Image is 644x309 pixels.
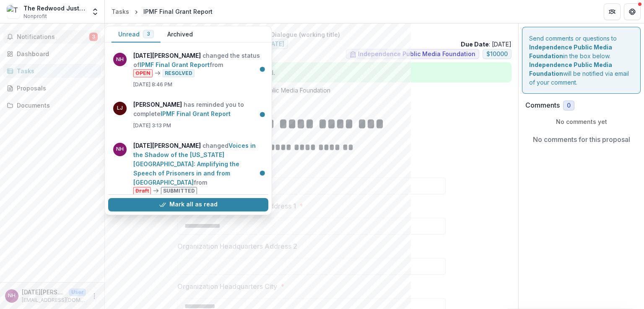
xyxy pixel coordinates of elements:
[161,26,200,43] button: Archived
[525,117,637,126] p: No comments yet
[112,26,161,43] button: Unread
[17,49,94,58] div: Dashboard
[486,51,508,58] span: $ 10000
[624,3,641,20] button: Get Help
[108,198,268,211] button: Mark all as read
[147,31,150,37] span: 3
[23,13,47,20] span: Nonprofit
[525,101,560,109] h2: Comments
[89,3,101,20] button: Open entity switcher
[161,110,231,117] a: IPMF Final Grant Report
[3,47,101,61] a: Dashboard
[533,134,630,144] p: No comments for this proposal
[23,4,86,13] div: The Redwood Justice Fund
[133,142,256,185] a: Voices in the Shadow of the [US_STATE][GEOGRAPHIC_DATA]: Amplifying the Speech of Prisoners in an...
[143,7,213,16] div: IPMF Final Grant Report
[17,33,89,41] span: Notifications
[133,51,263,77] p: changed the status of from
[133,141,263,195] p: changed from
[461,41,489,48] strong: Due Date
[22,296,86,304] p: [EMAIL_ADDRESS][DOMAIN_NAME]
[133,100,263,118] p: has reminded you to complete
[8,293,16,299] div: Noel Hanrahan
[69,288,86,296] p: User
[529,44,612,59] strong: Independence Public Media Foundation
[3,98,101,112] a: Documents
[108,5,216,18] nav: breadcrumb
[3,81,101,95] a: Proposals
[17,84,94,93] div: Proposals
[358,51,475,58] span: Independence Public Media Foundation
[89,33,98,41] span: 3
[17,67,94,75] div: Tasks
[7,5,20,18] img: The Redwood Justice Fund
[529,61,612,77] strong: Independence Public Media Foundation
[3,64,101,78] a: Tasks
[112,7,129,16] div: Tasks
[112,30,512,39] p: Bringing Arrestees & Prisoners Voices Into the Public Dialogue (working title)
[604,3,621,20] button: Partners
[522,27,641,94] div: Send comments or questions to in the box below. will be notified via email of your comment.
[567,102,571,109] span: 0
[89,291,99,301] button: More
[177,241,297,251] p: Organization Headquarters Address 2
[461,40,512,49] p: : [DATE]
[3,30,101,44] button: Notifications3
[112,62,512,82] div: Task is completed! No further action needed.
[118,86,505,95] p: : [PERSON_NAME] from Independence Public Media Foundation
[108,5,132,18] a: Tasks
[17,101,94,110] div: Documents
[140,61,210,68] a: IPMF Final Grant Report
[22,288,65,296] p: [DATE][PERSON_NAME]
[177,281,277,291] p: Organization Headquarters City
